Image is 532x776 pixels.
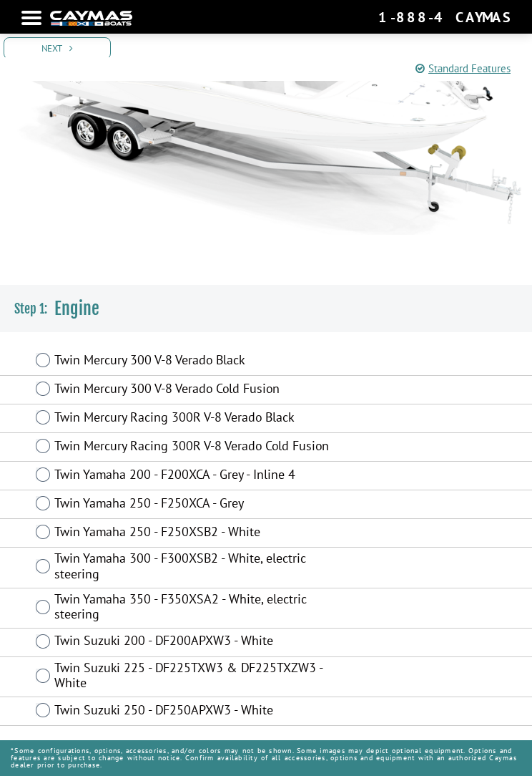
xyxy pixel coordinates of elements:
label: Twin Mercury Racing 300R V-8 Verado Cold Fusion [54,438,339,457]
label: Twin Suzuki 200 - DF200APXW3 - White [54,633,339,652]
label: Twin Yamaha 250 - F250XSB2 - White [54,524,339,543]
img: white-logo-c9c8dbefe5ff5ceceb0f0178aa75bf4bb51f6bca0971e226c86eb53dfe498488.png [50,11,132,26]
label: Twin Suzuki 250 - DF250APXW3 - White [54,702,339,722]
a: Next [4,37,111,59]
label: Twin Suzuki 225 - DF225TXW3 & DF225TXZW3 - White [54,660,339,694]
div: 1-888-4CAYMAS [378,8,511,26]
label: Twin Mercury 300 V-8 Verado Cold Fusion [54,381,339,400]
label: Twin Mercury 300 V-8 Verado Black [54,352,339,372]
a: Standard Features [415,61,511,77]
label: Twin Yamaha 350 - F350XSA2 - White, electric steering [54,591,339,626]
label: Twin Yamaha 300 - F300XSB2 - White, electric steering [54,551,339,585]
label: Twin Yamaha 250 - F250XCA - Grey [54,495,339,515]
label: Twin Mercury Racing 300R V-8 Verado Black [54,409,339,429]
p: *Some configurations, options, accessories, and/or colors may not be shown. Some images may depic... [11,740,521,776]
label: Twin Yamaha 200 - F200XCA - Grey - Inline 4 [54,467,339,486]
